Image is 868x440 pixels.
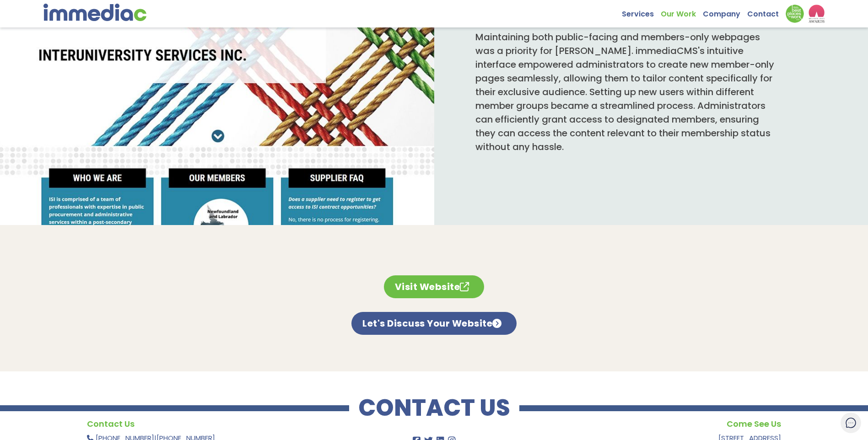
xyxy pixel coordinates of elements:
p: Maintaining both public-facing and members-only webpages was a priority for [PERSON_NAME]. immedi... [475,30,782,154]
a: Our Work [661,5,703,19]
a: Services [622,5,661,19]
a: Company [703,5,747,19]
h4: Contact Us [87,417,369,431]
img: Down [786,5,804,23]
img: immediac [43,4,146,21]
h2: CONTACT US [349,399,519,417]
a: Let's Discuss Your Website [351,312,517,335]
h4: Come See Us [499,417,781,431]
a: Contact [747,5,786,19]
a: Visit Website [384,275,485,298]
img: logo2_wea_nobg.webp [809,5,825,23]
